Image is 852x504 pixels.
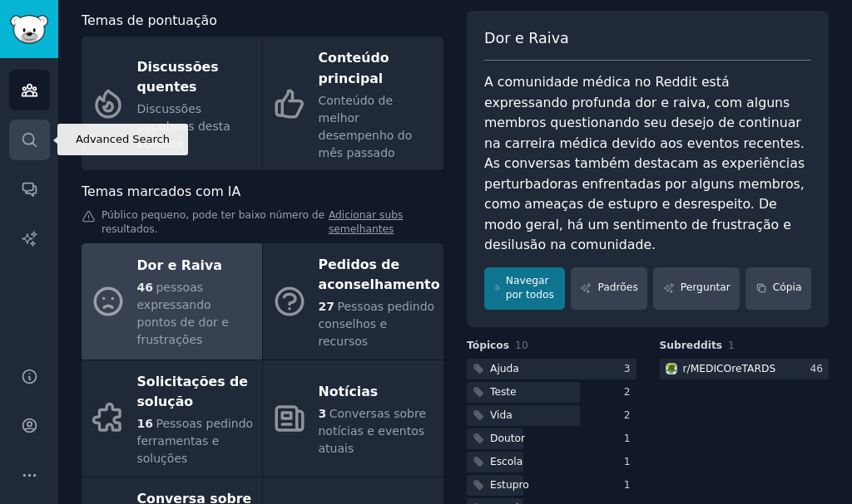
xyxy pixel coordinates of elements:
[319,50,389,86] font: Conteúdo principal
[490,363,519,374] font: Ajuda
[263,37,443,170] a: Conteúdo principalConteúdo de melhor desempenho do mês passado
[745,267,811,310] button: Cópia
[319,94,413,159] font: Conteúdo de melhor desempenho do mês passado
[467,359,637,379] a: Ajuda3
[467,452,637,472] a: Escola1
[137,281,153,294] font: 46
[319,257,440,293] font: Pedidos de aconselhamento
[319,300,334,313] font: 27
[319,407,427,455] font: Conversas sobre notícias e eventos atuais
[263,243,443,360] a: Pedidos de aconselhamento27Pessoas pedindo conselhos e recursos
[624,433,631,444] font: 1
[467,382,637,403] a: Teste2
[82,360,262,477] a: Solicitações de solução16Pessoas pedindo ferramentas e soluções
[571,267,647,310] a: Padrões
[660,359,830,379] a: MEDICOreTARDSr/MEDICOreTARDS46
[484,30,569,46] font: Dor e Raiva
[467,340,509,351] font: Tópicos
[319,300,435,348] font: Pessoas pedindo conselhos e recursos
[624,386,631,398] font: 2
[102,209,324,236] font: Público pequeno, pode ter baixo número de resultados.
[490,456,523,467] font: Escola
[263,360,443,477] a: Notícias3Conversas sobre notícias e eventos atuais
[82,243,262,360] a: Dor e Raiva46pessoas expressando pontos de dor e frustrações
[490,433,525,444] font: Doutor
[137,417,153,430] font: 16
[467,428,637,449] a: Doutor1
[810,363,823,374] font: 46
[728,340,735,351] font: 1
[10,15,48,44] img: Logotipo do GummySearch
[467,475,637,496] a: Estupro1
[137,281,229,346] font: pessoas expressando pontos de dor e frustrações
[515,340,528,351] font: 10
[597,281,637,293] font: Padrões
[490,409,513,421] font: Vida
[137,374,249,410] font: Solicitações de solução
[624,363,631,374] font: 3
[484,74,809,252] font: A comunidade médica no Reddit está expressando profunda dor e raiva, com alguns membros questiona...
[319,384,379,399] font: Notícias
[137,257,222,273] font: Dor e Raiva
[467,405,637,426] a: Vida2
[624,479,631,491] font: 1
[319,407,327,420] font: 3
[506,275,554,301] font: Navegar por todos
[660,340,723,351] font: Subreddits
[624,409,631,421] font: 2
[82,183,240,199] font: Temas marcados com IA
[137,102,230,150] font: Discussões populares desta semana
[329,208,443,237] a: Adicionar subs semelhantes
[484,267,565,310] a: Navegar por todos
[137,59,219,95] font: Discussões quentes
[82,37,262,170] a: Discussões quentesDiscussões populares desta semana
[329,209,403,236] font: Adicionar subs semelhantes
[624,456,631,467] font: 1
[666,363,677,374] img: MEDICOreTARDS
[681,281,731,293] font: Perguntar
[490,386,517,398] font: Teste
[691,363,776,374] font: MEDICOreTARDS
[653,267,740,310] a: Perguntar
[82,12,217,28] font: Temas de pontuação
[683,363,691,374] font: r/
[490,479,529,491] font: Estupro
[137,417,254,465] font: Pessoas pedindo ferramentas e soluções
[773,281,802,293] font: Cópia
